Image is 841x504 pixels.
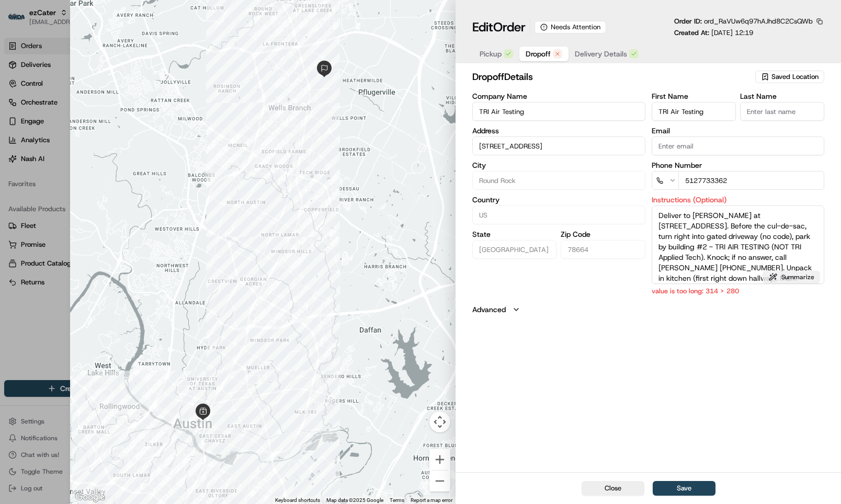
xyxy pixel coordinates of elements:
label: Instructions (Optional) [652,196,825,203]
p: Order ID: [674,17,813,26]
img: Nash [10,11,31,32]
label: Last Name [740,93,824,100]
span: Saved Location [771,72,819,82]
button: Save [653,481,715,496]
label: Advanced [472,304,506,315]
p: Welcome 👋 [10,42,190,59]
input: Enter zip code [561,240,645,259]
p: Created At: [674,28,753,38]
input: Enter state [472,240,556,259]
input: Enter country [472,205,645,224]
div: Start new chat [36,100,172,111]
label: State [472,231,556,238]
label: Zip Code [561,231,645,238]
img: 1736555255976-a54dd68f-1ca7-489b-9aae-adbdc363a1c4 [10,100,29,119]
span: ord_RaVUw6q97hAJhd8C2CsQWb [704,17,813,26]
button: Summarize [763,271,820,283]
button: Advanced [472,304,824,315]
label: Email [652,127,825,134]
span: Delivery Details [575,49,627,59]
span: API Documentation [99,152,168,163]
button: Start new chat [178,104,190,116]
span: Pylon [104,178,127,186]
label: First Name [652,93,736,100]
p: value is too long: 314 > 280 [652,286,825,296]
button: Saved Location [755,70,824,84]
span: Dropoff [526,49,551,59]
button: Zoom out [429,471,450,491]
label: Phone Number [652,162,825,169]
label: Company Name [472,93,645,100]
input: Got a question? Start typing here... [27,68,188,79]
input: Enter last name [740,102,824,121]
a: 📗Knowledge Base [6,148,84,167]
div: 💻 [88,153,97,162]
input: Enter phone number [678,171,825,190]
button: Map camera controls [429,411,450,432]
button: Keyboard shortcuts [275,497,320,504]
a: Terms (opens in new tab) [390,497,404,503]
a: Open this area in Google Maps (opens a new window) [73,490,107,504]
div: We're available if you need us! [36,111,132,119]
button: Zoom in [429,449,450,470]
input: Enter company name [472,102,645,121]
a: Powered byPylon [74,177,127,186]
span: Map data ©2025 Google [326,497,383,503]
textarea: Deliver to [PERSON_NAME] at [STREET_ADDRESS]. Before the cul-de-sac, turn right into gated drivew... [652,205,825,284]
span: Knowledge Base [21,152,80,163]
input: 1801 Central Commerce Ct #2, Round Rock, TX 78664, USA [472,136,645,155]
input: Enter city [472,171,645,190]
div: 📗 [10,153,19,162]
label: Country [472,196,645,203]
span: Pickup [480,49,502,59]
h2: dropoff Details [472,70,753,84]
a: Report a map error [411,497,452,503]
div: Needs Attention [535,21,606,33]
span: [DATE] 12:19 [711,28,753,37]
h1: Edit [472,19,526,36]
img: Google [73,490,107,504]
input: Enter first name [652,102,736,121]
label: Address [472,127,645,134]
a: 💻API Documentation [84,148,172,167]
span: Order [493,19,526,36]
label: City [472,162,645,169]
input: Enter email [652,136,825,155]
button: Close [582,481,644,496]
